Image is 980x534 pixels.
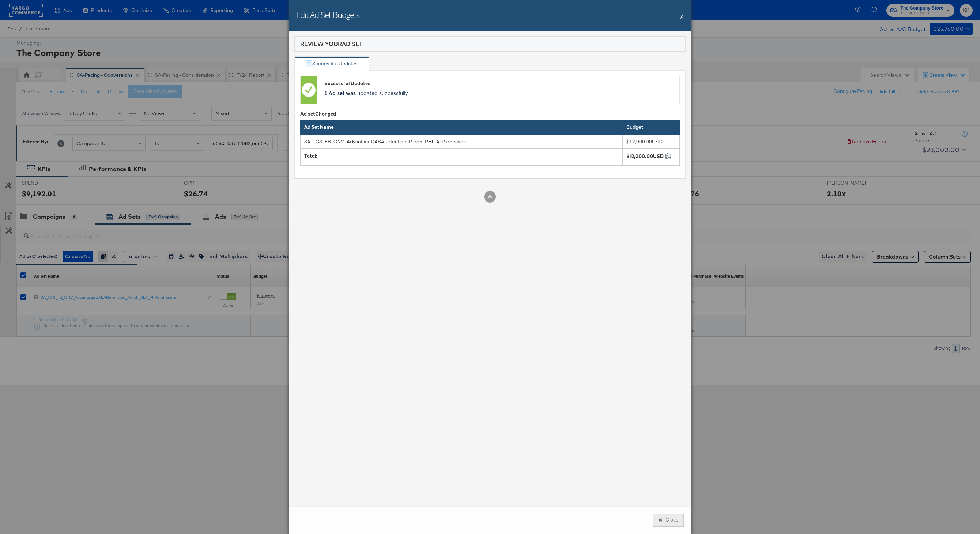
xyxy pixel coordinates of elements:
th: Budget [623,120,680,135]
div: Total: [304,153,619,159]
button: X [680,9,684,24]
div: Successful Updates [312,60,358,67]
strong: 1 Ad set was [324,89,356,97]
div: Ad set Changed [300,110,680,117]
div: Review Your Ad Set [300,40,362,48]
td: $12,000.00USD [623,134,680,149]
div: 1 [306,60,312,67]
th: Ad Set Name [301,120,623,135]
button: Close [653,514,684,527]
div: SA_TCS_FB_CNV_AdvantageDABARetention_Purch_RET_AllPurchasers [304,138,597,145]
div: Successful Updates [324,80,676,87]
div: $12,000.00USD [626,153,664,160]
p: updated successfully. [324,89,676,97]
h2: Edit Ad Set Budgets [296,9,359,20]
